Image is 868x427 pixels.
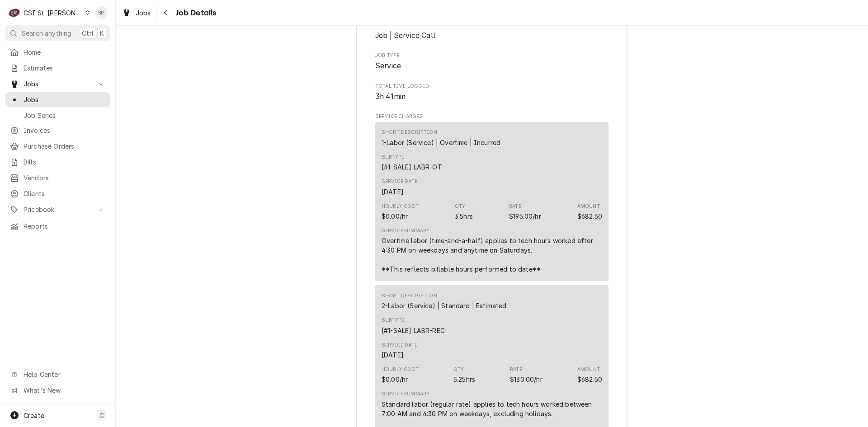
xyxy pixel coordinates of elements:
a: Estimates [5,61,110,75]
div: Cost [382,211,408,221]
div: CSI St. [PERSON_NAME] [24,8,82,18]
span: Jobs [136,8,151,18]
span: Invoices [24,126,105,135]
div: Price [510,375,542,384]
span: Help Center [24,370,104,379]
span: Jobs [24,95,105,104]
span: Job Type [375,61,609,71]
a: Go to What's New [5,383,110,398]
a: Go to Jobs [5,76,110,91]
div: Amount [577,211,602,221]
span: Search anything [22,28,71,38]
div: Price [509,211,541,221]
div: Line Item [375,122,609,282]
a: Jobs [5,92,110,107]
span: Purchase Orders [24,141,105,151]
div: SR [95,6,108,19]
div: Service Summary [382,390,429,398]
div: Short Description [382,301,506,310]
div: Rate [509,203,521,210]
span: Estimates [24,63,105,73]
a: Go to Pricebook [5,202,110,217]
span: 3h 41min [375,92,406,101]
div: Quantity [455,203,473,221]
span: Service Charges [375,113,609,120]
span: Home [24,47,105,57]
span: Job | Service Call [375,31,435,40]
a: Vendors [5,170,110,185]
span: Ctrl [82,28,94,38]
div: Amount [577,203,600,210]
span: C [99,411,104,420]
span: Bills [24,157,105,167]
span: Job Details [173,7,217,19]
div: Stephani Roth's Avatar [95,6,108,19]
div: Cost [382,203,419,221]
div: Service Date [382,342,417,349]
div: Hourly Cost [382,203,419,210]
div: Subtype [382,326,445,335]
div: Amount [577,366,602,384]
div: CSI St. Louis's Avatar [8,6,21,19]
div: Subtype [382,317,445,335]
a: Go to Help Center [5,367,110,382]
span: Job Type [375,52,609,59]
div: Hourly Cost [382,366,419,373]
div: Subtype [382,154,442,172]
div: Service Type [375,21,609,41]
div: Service Date [382,187,404,197]
span: Service [375,61,401,70]
a: Clients [5,186,110,201]
span: Clients [24,189,105,198]
span: Pricebook [24,205,92,214]
a: Purchase Orders [5,139,110,154]
a: Reports [5,219,110,234]
div: Amount [577,203,602,221]
div: Overtime labor (time-and-a-half) applies to tech hours worked after 4:30 PM on weekdays and anyti... [382,236,602,274]
div: Cost [382,375,408,384]
button: Search anythingCtrlK [5,25,110,41]
span: Jobs [24,79,92,89]
div: Price [510,366,542,384]
div: Amount [577,366,600,373]
span: Job Series [24,111,105,120]
div: Quantity [453,366,475,384]
div: Service Date [382,342,417,360]
a: Bills [5,155,110,169]
span: K [100,28,104,38]
span: What's New [24,385,104,395]
a: Home [5,45,110,60]
a: Job Series [5,108,110,123]
div: Short Description [382,138,500,147]
div: Qty. [453,366,466,373]
div: Short Description [382,292,437,300]
div: Subtype [382,154,404,161]
a: Jobs [118,5,155,20]
div: Job Type [375,52,609,71]
span: Total Time Logged [375,91,609,102]
div: Service Date [382,178,417,185]
span: Reports [24,221,105,231]
div: Service Date [382,350,404,360]
button: Navigate back [159,5,173,20]
span: Service Type [375,30,609,41]
div: Short Description [382,129,500,147]
a: Invoices [5,123,110,138]
div: Subtype [382,317,404,324]
div: Short Description [382,292,506,310]
span: Total Time Logged [375,83,609,90]
div: Quantity [455,211,473,221]
span: Create [24,412,44,419]
div: Rate [510,366,522,373]
span: Vendors [24,173,105,183]
div: Quantity [453,375,475,384]
div: Short Description [382,129,437,136]
div: Service Date [382,178,417,196]
div: C [8,6,21,19]
div: Service Summary [382,227,429,235]
div: Cost [382,366,419,384]
div: Price [509,203,541,221]
div: Amount [577,375,602,384]
div: Total Time Logged [375,83,609,102]
div: Qty. [455,203,467,210]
